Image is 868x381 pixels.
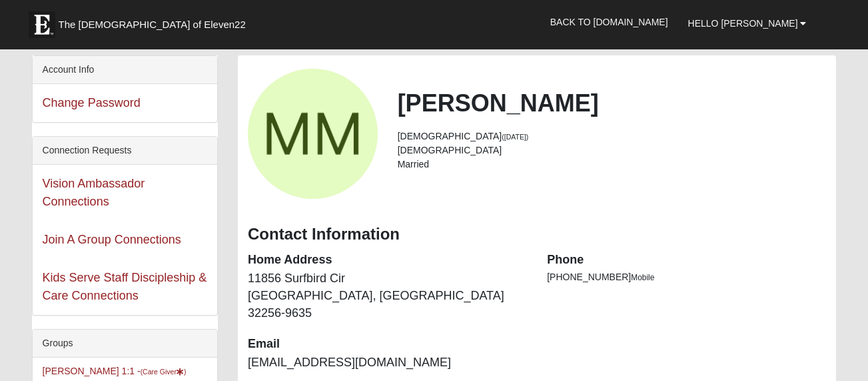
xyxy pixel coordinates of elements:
[29,11,55,38] img: Eleven22 logo
[540,5,678,39] a: Back to [DOMAIN_NAME]
[33,137,217,165] div: Connection Requests
[631,273,654,282] span: Mobile
[398,129,827,143] li: [DEMOGRAPHIC_DATA]
[398,143,827,157] li: [DEMOGRAPHIC_DATA]
[398,157,827,171] li: Married
[248,270,527,322] dd: 11856 Surfbird Cir [GEOGRAPHIC_DATA], [GEOGRAPHIC_DATA] 32256-9635
[59,18,246,31] span: The [DEMOGRAPHIC_DATA] of Eleven22
[248,69,378,199] a: View Fullsize Photo
[43,177,145,208] a: Vision Ambassador Connections
[248,225,826,244] h3: Contact Information
[33,56,217,84] div: Account Info
[547,270,826,284] li: [PHONE_NUMBER]
[502,133,528,141] small: ([DATE])
[22,5,288,38] a: The [DEMOGRAPHIC_DATA] of Eleven22
[248,354,527,372] dd: [EMAIL_ADDRESS][DOMAIN_NAME]
[688,18,798,29] span: Hello [PERSON_NAME]
[248,252,527,269] dt: Home Address
[43,233,181,246] a: Join A Group Connections
[248,336,527,353] dt: Email
[678,7,817,40] a: Hello [PERSON_NAME]
[33,330,217,358] div: Groups
[398,89,827,117] h2: [PERSON_NAME]
[43,271,207,302] a: Kids Serve Staff Discipleship & Care Connections
[547,252,826,269] dt: Phone
[43,96,141,109] a: Change Password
